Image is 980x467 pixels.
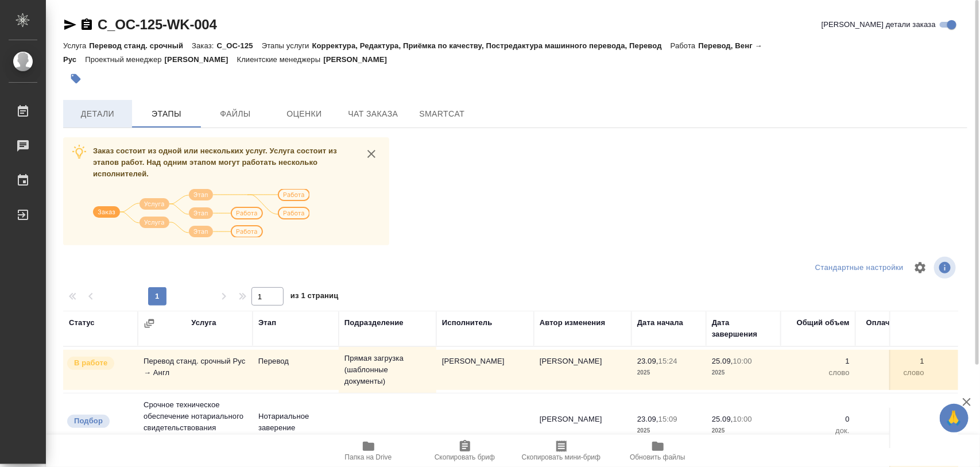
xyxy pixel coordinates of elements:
button: Скопировать ссылку для ЯМессенджера [63,18,77,32]
p: [PERSON_NAME] [165,55,237,64]
p: Перевод станд. срочный [89,41,192,50]
div: Оплачиваемый объем [861,317,924,340]
p: 2025 [637,425,700,437]
button: Сгруппировать [144,318,155,329]
p: Подбор [74,415,103,427]
p: 23.09, [637,415,659,423]
div: Дата завершения [712,317,775,340]
p: Услуга [63,41,89,50]
p: 0 [861,414,924,425]
p: Корректура, Редактура, Приёмка по качеству, Постредактура машинного перевода, Перевод [312,41,671,50]
p: 23.09, [637,357,659,365]
button: 🙏 [940,404,969,433]
td: [PERSON_NAME] [534,350,632,390]
p: 2025 [637,367,700,379]
span: Папка на Drive [345,453,392,461]
button: Добавить тэг [63,66,88,91]
div: Общий объем [797,317,850,329]
p: слово [861,367,924,379]
span: Обновить файлы [630,453,685,461]
p: 2025 [712,425,775,437]
p: 1 [787,356,850,367]
p: 25.09, [712,357,733,365]
span: Заказ состоит из одной или нескольких услуг. Услуга состоит из этапов работ. Над одним этапом мог... [93,146,337,178]
button: Обновить файлы [610,435,706,467]
div: Подразделение [344,317,404,329]
button: close [363,145,380,163]
span: Посмотреть информацию [934,257,958,279]
button: Скопировать мини-бриф [513,435,610,467]
p: Работа [671,41,699,50]
button: Скопировать бриф [417,435,513,467]
div: split button [812,259,907,277]
p: 0 [787,414,850,425]
td: Срочное техническое обеспечение нотариального свидетельствования подлинности подписи переводчика ... [138,393,253,462]
button: Папка на Drive [320,435,417,467]
div: Автор изменения [540,317,605,329]
span: Детали [70,107,125,121]
div: Дата начала [637,317,683,329]
p: Нотариальное заверение подлинности по... [258,411,333,445]
span: Чат заказа [346,107,401,121]
span: Этапы [139,107,194,121]
span: из 1 страниц [290,289,339,306]
p: [PERSON_NAME] [323,55,396,64]
p: 15:09 [659,415,677,423]
span: [PERSON_NAME] детали заказа [822,19,936,30]
p: Клиентские менеджеры [237,55,324,64]
p: Этапы услуги [262,41,312,50]
button: Скопировать ссылку [80,18,94,32]
span: Настроить таблицу [907,254,934,281]
span: SmartCat [415,107,470,121]
p: 2025 [712,367,775,379]
a: C_OC-125-WK-004 [98,17,217,32]
span: Файлы [208,107,263,121]
p: док. [861,425,924,437]
td: [PERSON_NAME] [436,350,534,390]
div: Статус [69,317,95,329]
p: 25.09, [712,415,733,423]
span: Скопировать мини-бриф [522,453,601,461]
td: [PERSON_NAME] [534,408,632,448]
td: Перевод станд. срочный Рус → Англ [138,350,253,390]
p: 10:00 [733,357,752,365]
span: 🙏 [944,406,964,430]
div: Исполнитель [442,317,493,329]
div: Этап [258,317,276,329]
p: Заказ: [192,41,216,50]
td: Прямая загрузка (шаблонные документы) [339,347,436,393]
p: В работе [74,357,107,369]
p: док. [787,425,850,437]
p: Проектный менеджер [85,55,164,64]
p: Перевод [258,356,333,367]
p: C_OC-125 [217,41,262,50]
p: 10:00 [733,415,752,423]
span: Оценки [277,107,332,121]
span: Скопировать бриф [435,453,495,461]
p: 15:24 [659,357,677,365]
div: Услуга [191,317,216,329]
p: 1 [861,356,924,367]
p: слово [787,367,850,379]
